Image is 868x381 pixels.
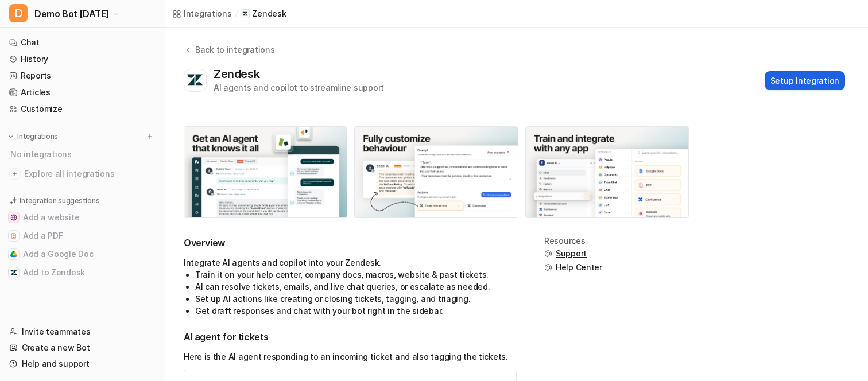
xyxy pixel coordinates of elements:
img: Add a PDF [10,232,17,239]
span: D [9,4,28,22]
li: Get draft responses and chat with your bot right in the sidebar. [195,305,517,317]
button: Support [544,248,602,259]
button: Setup Integration [765,71,845,90]
span: Help Center [556,262,602,273]
img: Add a Google Doc [10,251,17,258]
h2: AI agent for tickets [184,331,517,344]
a: Zendesk [241,8,286,20]
a: History [5,51,160,67]
h2: Overview [184,236,517,250]
img: support.svg [544,250,552,258]
a: Reports [5,68,160,84]
button: Add a Google DocAdd a Google Doc [5,245,160,263]
button: Add to ZendeskAdd to Zendesk [5,263,160,282]
div: Zendesk [214,67,264,81]
div: No integrations [7,145,160,164]
a: Integrations [172,7,232,20]
div: AI agents and copilot to streamline support [214,81,384,94]
img: Add to Zendesk [10,269,17,276]
img: menu_add.svg [146,133,154,141]
img: Add a website [10,214,17,221]
a: Invite teammates [5,324,160,340]
span: Support [556,248,587,259]
button: Add a websiteAdd a website [5,208,160,227]
div: Integrations [184,7,232,20]
button: Add a PDFAdd a PDF [5,227,160,245]
div: Resources [544,236,602,246]
img: Zendesk logo [187,73,204,87]
button: Back to integrations [184,44,274,67]
button: Integrations [5,131,61,142]
p: Zendesk [252,8,286,20]
span: / [235,9,238,19]
button: Help Center [544,262,602,273]
img: expand menu [7,133,15,141]
li: Set up AI actions like creating or closing tickets, tagging, and triaging. [195,293,517,305]
p: Integration suggestions [20,196,99,206]
p: Integrations [17,132,58,141]
li: Train it on your help center, company docs, macros, website & past tickets. [195,269,517,281]
a: Help and support [5,356,160,372]
span: Demo Bot [DATE] [34,6,109,22]
div: Back to integrations [192,44,274,56]
span: Explore all integrations [24,165,156,183]
p: Here is the AI agent responding to an incoming ticket and also tagging the tickets. [184,351,517,363]
a: Explore all integrations [5,166,160,182]
p: Integrate AI agents and copilot into your Zendesk. [184,256,517,269]
a: Chat [5,34,160,50]
a: Customize [5,101,160,117]
img: explore all integrations [9,168,21,180]
a: Articles [5,84,160,100]
a: Create a new Bot [5,340,160,356]
img: support.svg [544,263,552,271]
li: AI can resolve tickets, emails, and live chat queries, or escalate as needed. [195,281,517,293]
